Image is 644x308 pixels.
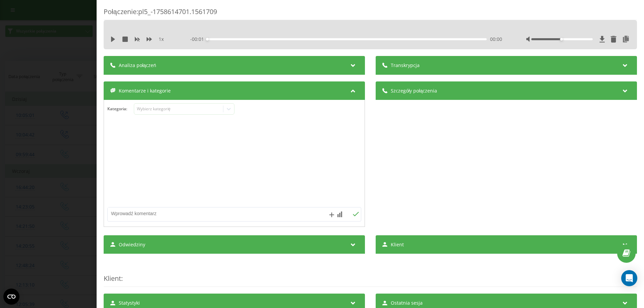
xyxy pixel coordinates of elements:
[104,274,121,283] span: Klient
[119,241,145,248] span: Odwiedziny
[107,107,134,111] h4: Kategoria :
[206,38,209,41] div: Accessibility label
[391,87,437,94] span: Szczegóły połączenia
[119,300,140,306] span: Statystyki
[119,62,156,69] span: Analiza połączeń
[391,300,423,306] span: Ostatnia sesja
[190,36,207,43] span: - 00:01
[490,36,502,43] span: 00:00
[137,106,221,112] div: Wybierz kategorię
[560,38,563,41] div: Accessibility label
[119,87,171,94] span: Komentarze i kategorie
[391,62,420,69] span: Transkrypcja
[3,289,19,305] button: Open CMP widget
[104,7,637,20] div: Połączenie : pl5_-1758614701.1561709
[104,260,637,287] div: :
[391,241,404,248] span: Klient
[159,36,164,43] span: 1 x
[621,270,637,286] div: Open Intercom Messenger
